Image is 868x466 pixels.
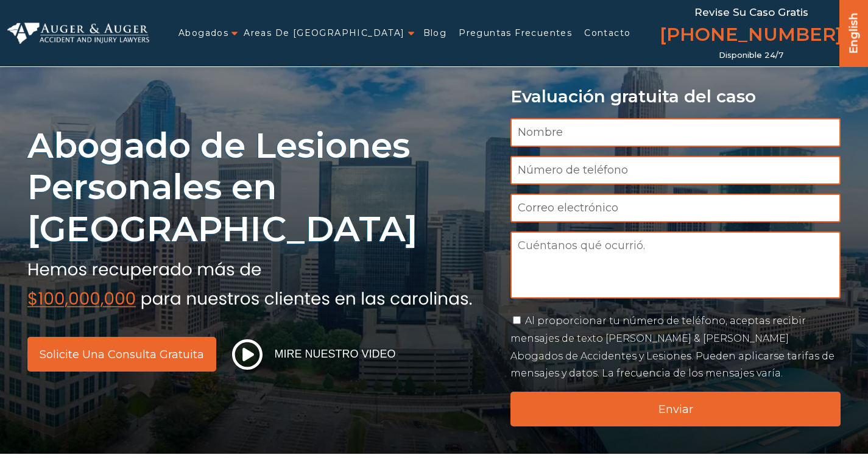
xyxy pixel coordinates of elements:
[178,21,228,46] a: Abogados
[459,21,572,46] a: Preguntas Frecuentes
[510,156,841,185] input: Número de teléfono
[244,21,404,46] a: Areas de [GEOGRAPHIC_DATA]
[510,194,841,222] input: Correo electrónico
[40,349,204,360] span: Solicite una consulta gratuita
[719,51,783,60] span: Disponible 24/7
[510,315,834,379] label: Al proporcionar tu número de teléfono, aceptas recibir mensajes de texto [PERSON_NAME] & [PERSON_...
[510,392,841,426] input: Enviar
[510,118,841,147] input: Nombre
[27,125,496,250] h1: Abogado de Lesiones Personales en [GEOGRAPHIC_DATA]
[510,87,841,106] p: Evaluación gratuita del caso
[423,21,447,46] a: Blog
[584,21,630,46] a: Contacto
[27,337,216,372] a: Solicite una consulta gratuita
[660,21,842,51] a: [PHONE_NUMBER]
[694,6,808,18] span: Revise su caso gratis
[228,339,400,370] button: Mire nuestro video
[27,256,472,309] img: subtexto
[7,23,149,44] img: Auger & Auger Accident and Injury Lawyers Logo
